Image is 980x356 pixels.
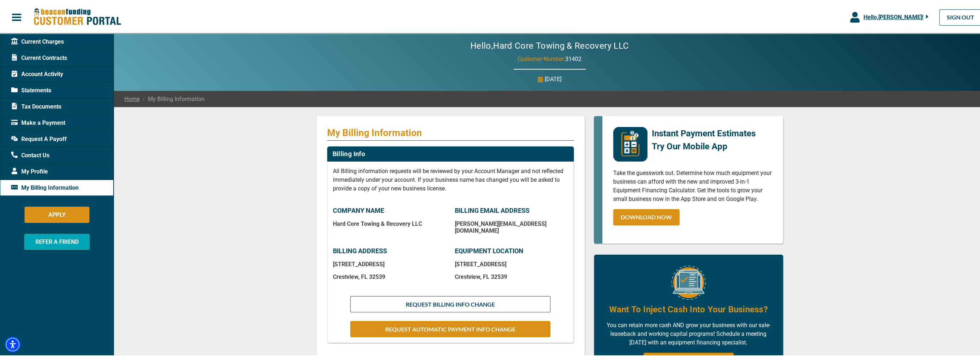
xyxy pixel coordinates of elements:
[11,101,61,110] span: Tax Documents
[24,233,90,249] button: REFER A FRIEND
[350,320,550,336] button: REQUEST AUTOMATIC PAYMENT INFO CHANGE
[33,7,121,25] img: Beacon Funding Customer Portal Logo
[11,85,51,94] span: Statements
[327,126,574,137] p: My Billing Information
[613,168,772,202] p: Take the guesswork out. Determine how much equipment your business can afford with the new and im...
[333,149,365,157] h2: Billing Info
[140,94,205,102] span: My Billing Information
[11,36,64,45] span: Current Charges
[25,206,89,222] button: APPLY
[671,264,706,299] img: Equipment Financing Online Image
[11,134,67,142] span: Request A Payoff
[350,295,550,311] button: REQUEST BILLING INFO CHANGE
[455,206,568,214] p: BILLING EMAIL ADDRESS
[565,54,581,61] span: 31402
[613,208,680,224] a: DOWNLOAD NOW
[455,260,568,267] p: [STREET_ADDRESS]
[333,206,446,214] p: COMPANY NAME
[518,54,565,61] span: Customer Number:
[11,118,65,126] span: Make a Payment
[333,260,446,267] p: [STREET_ADDRESS]
[333,246,446,254] p: BILLING ADDRESS
[455,219,568,233] p: [PERSON_NAME][EMAIL_ADDRESS][DOMAIN_NAME]
[455,272,568,279] p: Crestview , FL 32539
[11,166,48,175] span: My Profile
[609,302,768,315] h4: Want To Inject Cash Into Your Business?
[11,150,49,159] span: Contact Us
[652,126,756,139] p: Instant Payment Estimates
[863,13,923,19] span: Hello, [PERSON_NAME] !
[124,94,140,102] a: Home
[333,166,568,192] p: All Billing information requests will be reviewed by your Account Manager and not reflected immed...
[455,246,568,254] p: EQUIPMENT LOCATION
[11,53,67,61] span: Current Contracts
[605,320,772,346] p: You can retain more cash AND grow your business with our sale-leaseback and working capital progr...
[5,335,21,351] div: Accessibility Menu
[11,69,63,78] span: Account Activity
[449,40,650,50] h2: Hello, Hard Core Towing & Recovery LLC
[333,272,446,279] p: Crestview , FL 32539
[613,126,647,161] img: mobile-app-logo.png
[652,139,756,152] p: Try Our Mobile App
[11,183,79,191] span: My Billing Information
[333,219,446,226] p: Hard Core Towing & Recovery LLC
[545,74,562,83] p: [DATE]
